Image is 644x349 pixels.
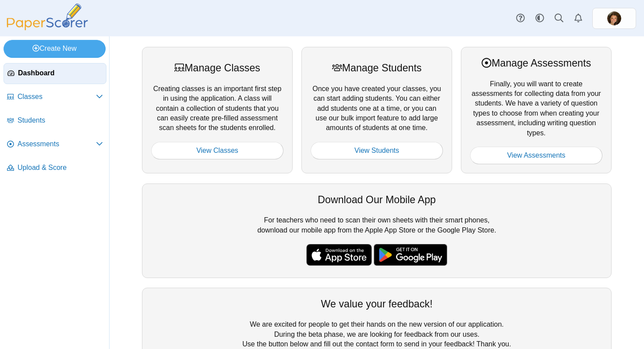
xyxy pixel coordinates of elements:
a: Create New [4,40,106,57]
div: For teachers who need to scan their own sheets with their smart phones, download our mobile app f... [142,183,612,278]
span: Upload & Score [18,163,103,173]
img: google-play-badge.png [374,244,447,266]
a: Upload & Score [4,158,106,179]
span: Classes [18,92,96,102]
span: Dashboard [18,68,103,78]
img: PaperScorer [4,4,91,30]
div: Download Our Mobile App [151,193,602,207]
div: We value your feedback! [151,297,602,311]
a: Dashboard [4,63,106,84]
a: Classes [4,87,106,108]
img: ps.m31yoYRUMOqGuBR3 [607,11,621,25]
span: Jill Fox [607,11,621,25]
div: Manage Classes [151,61,283,75]
a: Assessments [4,134,106,155]
span: Assessments [18,139,96,149]
div: Once you have created your classes, you can start adding students. You can either add students on... [301,47,452,173]
a: View Students [311,142,443,159]
a: PaperScorer [4,24,91,32]
div: Finally, you will want to create assessments for collecting data from your students. We have a va... [461,47,612,173]
a: View Classes [151,142,283,159]
a: Students [4,110,106,131]
div: Creating classes is an important first step in using the application. A class will contain a coll... [142,47,293,173]
div: Manage Assessments [470,56,602,70]
img: apple-store-badge.svg [306,244,372,266]
a: View Assessments [470,147,602,164]
a: ps.m31yoYRUMOqGuBR3 [592,8,636,29]
div: Manage Students [311,61,443,75]
a: Alerts [569,9,588,28]
span: Students [18,116,103,125]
